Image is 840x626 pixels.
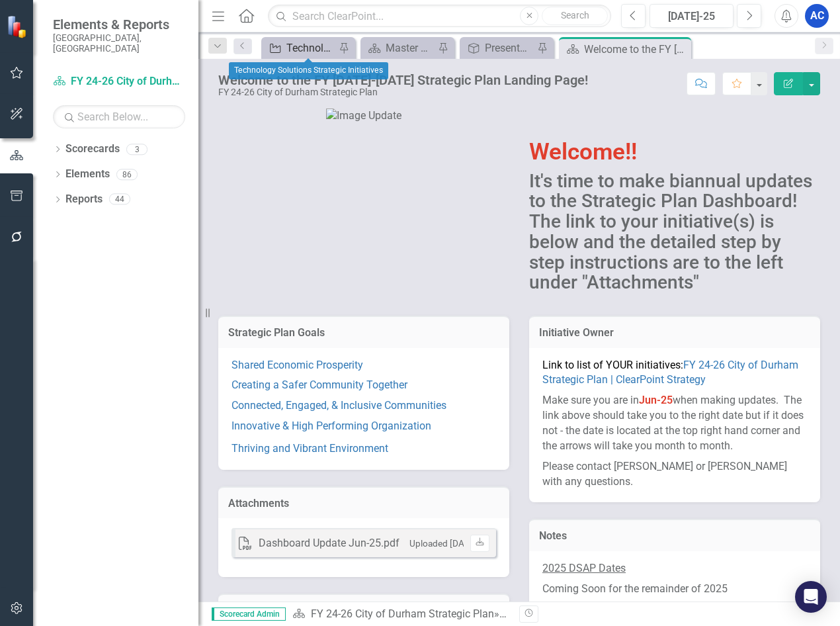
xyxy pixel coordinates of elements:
a: FY 24-26 City of Durham Strategic Plan [311,607,494,620]
div: » [292,607,509,622]
div: 3 [126,144,147,155]
span: Elements & Reports [53,17,185,32]
button: [DATE]-25 [650,4,734,28]
span: Link to list of YOUR initiatives: [542,359,798,386]
div: Dashboard Update Jun-25.pdf [259,536,399,551]
button: Search [542,7,608,25]
input: Search Below... [53,105,185,128]
div: Welcome to the FY [DATE]-[DATE] Strategic Plan Landing Page! [584,41,688,58]
h3: Strategic Plan Goals [228,327,499,339]
h2: It's time to make biannual updates to the Strategic Plan Dashboard! The link to your initiative(s... [529,171,820,294]
input: Search ClearPoint... [268,5,611,28]
div: Presentation Intro [485,40,534,56]
a: Connected, Engaged, & Inclusive Communities [231,399,446,412]
u: 2025 DSAP Dates [542,562,626,574]
div: Open Intercom Messenger [795,581,827,613]
small: Uploaded [DATE] 9:10 AM [409,538,513,549]
div: 44 [109,194,130,205]
strong: Jun-25 [639,394,673,406]
h3: Notes [539,530,810,542]
div: Welcome to the FY [DATE]-[DATE] Strategic Plan Landing Page! [218,73,588,87]
a: Presentation Intro [463,40,534,56]
h3: Initiative Owner [539,327,810,339]
div: Technology Solutions Strategic Initiatives [286,40,335,56]
span: Welcome!! [529,138,637,165]
p: Please contact [PERSON_NAME] or [PERSON_NAME] with any questions. [542,457,807,490]
a: Thriving and Vibrant Environment [231,442,388,455]
p: Make sure you are in when making updates. The link above should take you to the right date but if... [542,390,807,456]
a: Reports [65,192,103,207]
span: Scorecard Admin [212,607,286,621]
a: Technology Solutions Strategic Initiatives [265,40,335,56]
a: Elements [65,167,110,182]
a: Creating a Safer Community Together [231,379,407,391]
div: 86 [116,169,138,180]
a: Innovative & High Performing Organization [231,420,431,432]
span: Search [561,10,589,21]
a: Scorecards [65,142,120,157]
h3: Attachments [228,498,499,510]
a: Master Scorecard [364,40,435,56]
img: Image Update [326,109,401,124]
div: FY 24-26 City of Durham Strategic Plan [218,87,588,97]
a: Shared Economic Prosperity [231,359,363,371]
button: AC [805,4,829,28]
a: FY 24-26 City of Durham Strategic Plan [53,74,185,89]
small: [GEOGRAPHIC_DATA], [GEOGRAPHIC_DATA] [53,32,185,54]
div: [DATE]-25 [654,9,729,24]
div: Master Scorecard [386,40,435,56]
div: Technology Solutions Strategic Initiatives [229,62,388,79]
img: ClearPoint Strategy [7,15,30,38]
p: Coming Soon for the remainder of 2025 [542,579,807,600]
